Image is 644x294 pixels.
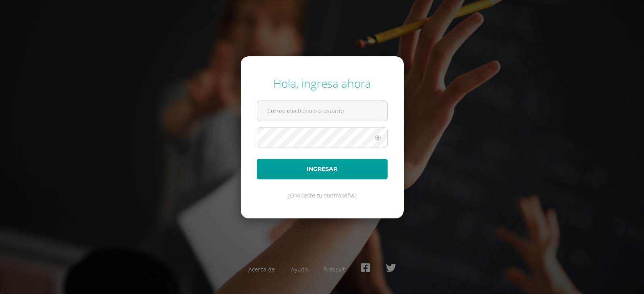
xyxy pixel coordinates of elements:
div: Hola, ingresa ahora [257,76,388,91]
input: Correo electrónico o usuario [257,101,387,121]
a: Ayuda [291,265,308,273]
a: Presskit [324,265,345,273]
a: ¿Olvidaste tu contraseña? [287,191,357,199]
a: Acerca de [248,265,275,273]
button: Ingresar [257,159,388,179]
